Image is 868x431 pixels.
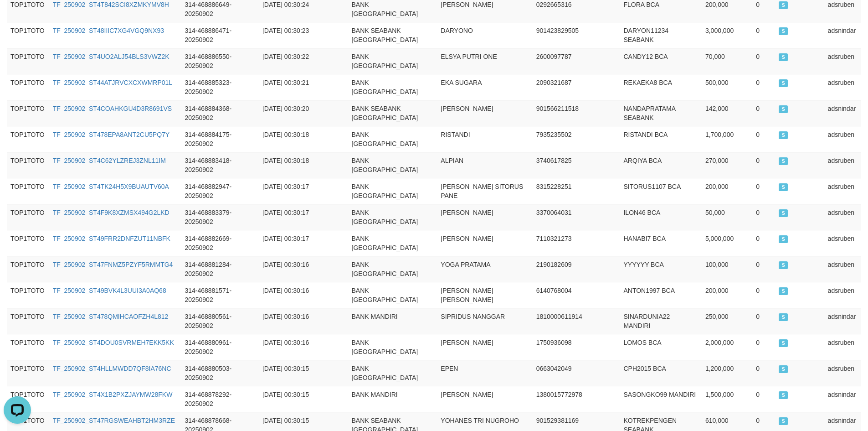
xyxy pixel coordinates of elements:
td: BANK MANDIRI [348,386,437,412]
span: SUCCESS [779,157,788,165]
td: SIPRIDUS NANGGAR [437,308,532,334]
td: TOP1TOTO [7,22,49,48]
td: YOGA PRATAMA [437,256,532,282]
td: TOP1TOTO [7,204,49,230]
span: SUCCESS [779,287,788,295]
td: 314-468878292-20250902 [181,386,259,412]
td: 0663042049 [533,360,620,386]
td: DARYONO [437,22,532,48]
span: SUCCESS [779,417,788,425]
a: TF_250902_ST4X1B2PXZJAYMW28FKW [53,391,173,398]
td: TOP1TOTO [7,334,49,360]
td: adsnindar [824,386,861,412]
td: BANK [GEOGRAPHIC_DATA] [348,204,437,230]
td: TOP1TOTO [7,386,49,412]
td: 0 [752,230,775,256]
a: TF_250902_ST478QMIHCAOFZH4L812 [53,313,169,320]
td: SITORUS1107 BCA [620,178,701,204]
td: [PERSON_NAME] [437,100,532,126]
td: [DATE] 00:30:15 [259,360,323,386]
td: 314-468882669-20250902 [181,230,259,256]
td: 314-468881571-20250902 [181,282,259,308]
td: LOMOS BCA [620,334,701,360]
td: 0 [752,126,775,152]
td: TOP1TOTO [7,256,49,282]
span: SUCCESS [779,313,788,321]
td: TOP1TOTO [7,282,49,308]
a: TF_250902_ST4C62YLZREJ3ZNL11IM [53,157,166,164]
td: 0 [752,256,775,282]
a: TF_250902_ST4HLLMWDD7QF8IA76NC [53,365,171,372]
td: [DATE] 00:30:17 [259,230,323,256]
td: 314-468880503-20250902 [181,360,259,386]
td: SINARDUNIA22 MANDIRI [620,308,701,334]
td: 1,700,000 [702,126,752,152]
td: [PERSON_NAME] [PERSON_NAME] [437,282,532,308]
td: 0 [752,178,775,204]
a: TF_250902_ST4DOU0SVRMEH7EKK5KK [53,339,174,346]
td: [DATE] 00:30:18 [259,126,323,152]
td: 0 [752,334,775,360]
td: TOP1TOTO [7,100,49,126]
td: 0 [752,74,775,100]
td: ELSYA PUTRI ONE [437,48,532,74]
a: TF_250902_ST48IIIC7XG4VGQ9NX93 [53,27,164,34]
td: 314-468883418-20250902 [181,152,259,178]
span: SUCCESS [779,131,788,139]
td: adsruben [824,152,861,178]
td: [DATE] 00:30:18 [259,152,323,178]
td: 6140768004 [533,282,620,308]
td: EPEN [437,360,532,386]
td: 2,000,000 [702,334,752,360]
td: ALPIAN [437,152,532,178]
td: TOP1TOTO [7,308,49,334]
td: [DATE] 00:30:20 [259,100,323,126]
a: TF_250902_ST478EPA8ANT2CU5PQ7Y [53,131,170,138]
td: [DATE] 00:30:16 [259,282,323,308]
td: adsnindar [824,308,861,334]
td: BANK [GEOGRAPHIC_DATA] [348,74,437,100]
td: [PERSON_NAME] [437,386,532,412]
td: 200,000 [702,282,752,308]
a: TF_250902_ST4F9K8XZMSX494G2LKD [53,209,169,216]
td: adsruben [824,74,861,100]
td: 314-468883379-20250902 [181,204,259,230]
span: SUCCESS [779,1,788,9]
td: adsruben [824,230,861,256]
td: CPH2015 BCA [620,360,701,386]
td: adsruben [824,126,861,152]
td: [DATE] 00:30:15 [259,386,323,412]
td: 250,000 [702,308,752,334]
td: 314-468880961-20250902 [181,334,259,360]
td: BANK [GEOGRAPHIC_DATA] [348,152,437,178]
td: 314-468884175-20250902 [181,126,259,152]
td: 314-468886550-20250902 [181,48,259,74]
td: BANK [GEOGRAPHIC_DATA] [348,48,437,74]
td: CANDY12 BCA [620,48,701,74]
td: 314-468886471-20250902 [181,22,259,48]
td: 0 [752,100,775,126]
td: 7110321273 [533,230,620,256]
td: 1380015772978 [533,386,620,412]
td: [DATE] 00:30:16 [259,334,323,360]
td: 5,000,000 [702,230,752,256]
td: 3,000,000 [702,22,752,48]
td: [DATE] 00:30:16 [259,308,323,334]
td: adsruben [824,360,861,386]
td: YYYYYY BCA [620,256,701,282]
td: BANK [GEOGRAPHIC_DATA] [348,334,437,360]
span: SUCCESS [779,209,788,217]
span: SUCCESS [779,365,788,373]
td: TOP1TOTO [7,74,49,100]
td: REKAEKA8 BCA [620,74,701,100]
td: 314-468882947-20250902 [181,178,259,204]
td: 70,000 [702,48,752,74]
td: 8315228251 [533,178,620,204]
td: TOP1TOTO [7,126,49,152]
td: [DATE] 00:30:16 [259,256,323,282]
td: 3370064031 [533,204,620,230]
td: 1810000611914 [533,308,620,334]
td: 50,000 [702,204,752,230]
td: BANK [GEOGRAPHIC_DATA] [348,178,437,204]
td: [PERSON_NAME] SITORUS PANE [437,178,532,204]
